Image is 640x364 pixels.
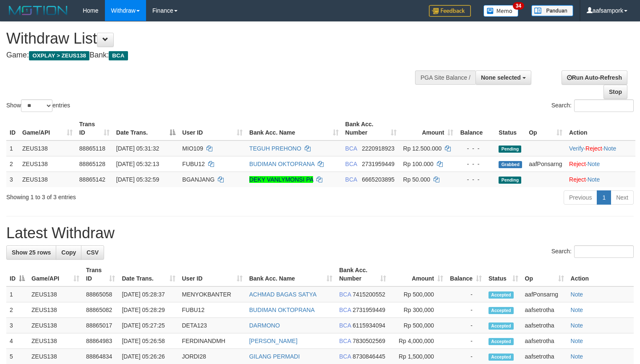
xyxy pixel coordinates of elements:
[6,99,70,112] label: Show entries
[562,70,627,85] a: Run Auto-Refresh
[81,245,104,260] a: CSV
[249,353,300,360] a: GILANG PERMADI
[569,176,586,183] a: Reject
[79,145,105,152] span: 88865118
[28,318,83,333] td: ZEUS138
[345,145,357,152] span: BCA
[83,263,118,286] th: Trans ID: activate to sort column ascending
[389,333,447,349] td: Rp 4,000,000
[118,302,178,318] td: [DATE] 05:28:29
[6,172,19,187] td: 3
[339,291,351,298] span: BCA
[118,333,178,349] td: [DATE] 05:26:58
[339,307,351,313] span: BCA
[483,5,519,17] img: Button%20Memo.svg
[6,263,28,286] th: ID: activate to sort column descending
[447,333,485,349] td: -
[28,263,83,286] th: Game/API: activate to sort column ascending
[345,161,357,167] span: BCA
[345,176,357,183] span: BCA
[118,318,178,333] td: [DATE] 05:27:25
[19,172,76,187] td: ZEUS138
[6,4,70,17] img: MOTION_logo.png
[525,156,566,172] td: aafPonsarng
[513,2,524,10] span: 34
[28,286,83,302] td: ZEUS138
[499,177,521,184] span: Pending
[353,307,385,313] span: Copy 2731959449 to clipboard
[460,175,492,184] div: - - -
[551,99,634,112] label: Search:
[571,307,583,313] a: Note
[28,333,83,349] td: ZEUS138
[400,117,457,140] th: Amount: activate to sort column ascending
[249,307,315,313] a: BUDIMAN OKTOPRANA
[571,353,583,360] a: Note
[179,333,246,349] td: FERDINANDMH
[488,291,514,299] span: Accepted
[460,160,492,168] div: - - -
[28,302,83,318] td: ZEUS138
[447,302,485,318] td: -
[249,291,317,298] a: ACHMAD BAGAS SATYA
[83,333,118,349] td: 88864983
[481,74,521,81] span: None selected
[339,322,351,329] span: BCA
[342,117,400,140] th: Bank Acc. Number: activate to sort column ascending
[574,245,634,258] input: Search:
[246,117,342,140] th: Bank Acc. Name: activate to sort column ascending
[83,318,118,333] td: 88865017
[118,263,178,286] th: Date Trans.: activate to sort column ascending
[113,117,179,140] th: Date Trans.: activate to sort column descending
[6,190,260,201] div: Showing 1 to 3 of 3 entries
[389,286,447,302] td: Rp 500,000
[6,225,634,242] h1: Latest Withdraw
[6,30,418,47] h1: Withdraw List
[566,156,635,172] td: ·
[551,245,634,258] label: Search:
[83,286,118,302] td: 88865058
[531,5,573,16] img: panduan.png
[362,145,394,152] span: Copy 2220918923 to clipboard
[566,117,635,140] th: Action
[6,117,19,140] th: ID
[6,286,28,302] td: 1
[525,117,566,140] th: Op: activate to sort column ascending
[588,176,600,183] a: Note
[389,302,447,318] td: Rp 300,000
[339,338,351,344] span: BCA
[86,249,99,256] span: CSV
[429,5,471,17] img: Feedback.jpg
[522,302,567,318] td: aafsetrotha
[6,333,28,349] td: 4
[12,249,51,256] span: Show 25 rows
[571,338,583,344] a: Note
[19,156,76,172] td: ZEUS138
[179,302,246,318] td: FUBU12
[6,302,28,318] td: 2
[19,140,76,156] td: ZEUS138
[83,302,118,318] td: 88865082
[389,318,447,333] td: Rp 500,000
[588,161,600,167] a: Note
[182,161,205,167] span: FUBU12
[246,263,336,286] th: Bank Acc. Name: activate to sort column ascending
[179,117,246,140] th: User ID: activate to sort column ascending
[571,291,583,298] a: Note
[249,338,298,344] a: [PERSON_NAME]
[182,176,214,183] span: BGANJANG
[179,286,246,302] td: MENYOKBANTER
[566,140,635,156] td: · ·
[564,190,597,205] a: Previous
[597,190,611,205] a: 1
[522,333,567,349] td: aafsetrotha
[389,263,447,286] th: Amount: activate to sort column ascending
[603,85,627,99] a: Stop
[499,161,522,168] span: Grabbed
[447,263,485,286] th: Balance: activate to sort column ascending
[495,117,525,140] th: Status
[403,176,431,183] span: Rp 50.000
[109,51,128,60] span: BCA
[362,161,394,167] span: Copy 2731959449 to clipboard
[6,318,28,333] td: 3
